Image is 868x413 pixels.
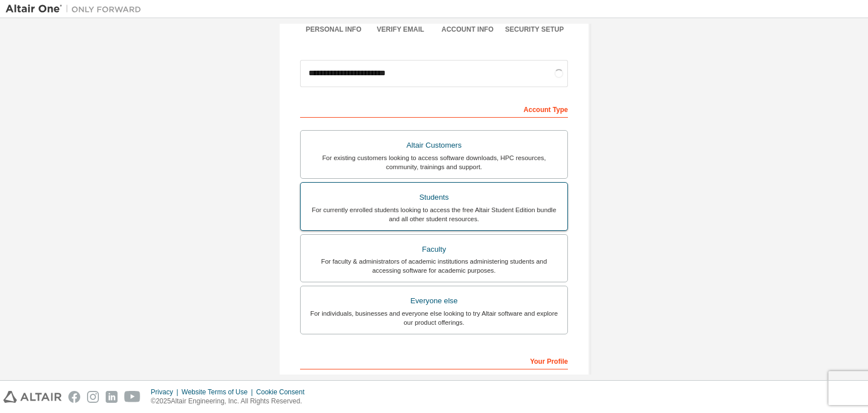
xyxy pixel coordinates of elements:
div: Cookie Consent [256,388,311,397]
div: For existing customers looking to access software downloads, HPC resources, community, trainings ... [307,153,561,171]
div: Altair Customers [307,137,561,153]
div: For faculty & administrators of academic institutions administering students and accessing softwa... [307,257,561,275]
img: instagram.svg [87,391,99,403]
div: Privacy [151,388,181,397]
div: Everyone else [307,293,561,309]
div: Faculty [307,242,561,257]
p: © 2025 Altair Engineering, Inc. All Rights Reserved. [151,397,311,406]
div: Verify Email [367,25,435,34]
img: linkedin.svg [106,391,118,403]
div: Your Profile [300,351,568,369]
div: For individuals, businesses and everyone else looking to try Altair software and explore our prod... [307,309,561,327]
div: Personal Info [300,25,367,34]
div: Website Terms of Use [181,388,256,397]
div: Security Setup [501,25,568,34]
div: For currently enrolled students looking to access the free Altair Student Edition bundle and all ... [307,205,561,223]
div: Students [307,190,561,205]
img: youtube.svg [124,391,141,403]
img: Altair One [6,3,147,15]
img: altair_logo.svg [3,391,62,403]
div: Account Type [300,100,568,118]
div: Account Info [434,25,501,34]
img: facebook.svg [68,391,80,403]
